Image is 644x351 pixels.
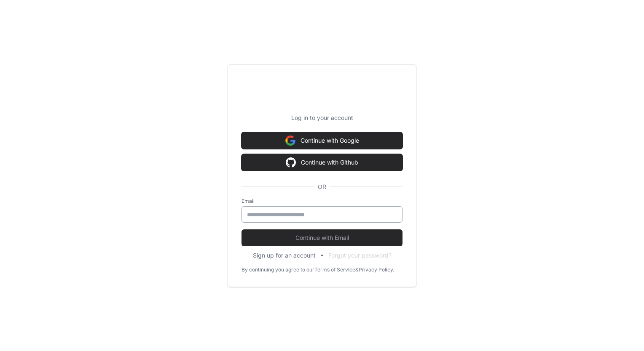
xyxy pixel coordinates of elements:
a: Privacy Policy. [359,266,394,273]
button: Continue with Email [241,229,402,246]
span: OR [314,183,330,191]
a: Terms of Service [314,266,355,273]
button: Forgot your password? [328,251,392,260]
button: Continue with Google [241,132,402,149]
img: Sign in with google [285,132,295,149]
div: & [355,266,359,273]
button: Sign up for an account [253,251,316,260]
label: Email [241,198,402,205]
p: Log in to your account [241,114,402,122]
div: By continuing you agree to our [241,266,314,273]
span: Continue with Email [241,234,402,242]
img: Sign in with google [286,154,296,171]
button: Continue with Github [241,154,402,171]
